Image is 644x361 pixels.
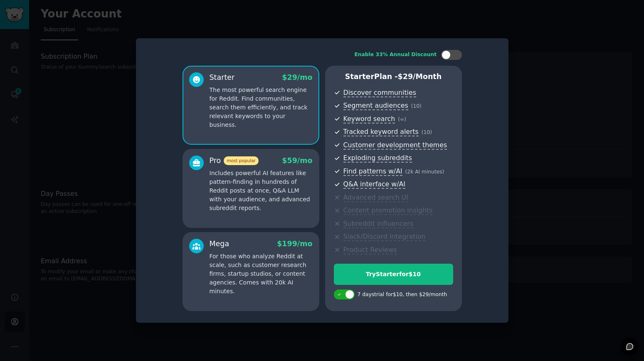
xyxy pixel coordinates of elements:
span: $ 199 /mo [277,240,312,248]
span: ( 2k AI minutes ) [405,169,444,175]
span: Content promotion insights [343,206,433,215]
span: $ 29 /month [398,72,442,81]
span: $ 59 /mo [282,156,312,165]
span: Advanced search UI [343,193,408,202]
span: Segment audiences [343,101,408,110]
div: Pro [210,156,259,166]
div: Mega [210,239,229,249]
span: Q&A interface w/AI [343,180,405,189]
span: Subreddit influencers [343,220,413,228]
span: Tracked keyword alerts [343,128,419,136]
p: The most powerful search engine for Reddit. Find communities, search them efficiently, and track ... [210,86,313,129]
div: Try Starter for $10 [334,270,453,279]
span: Slack/Discord integration [343,232,426,241]
div: Enable 33% Annual Discount [355,51,437,59]
span: Find patterns w/AI [343,167,402,176]
span: most popular [224,156,259,165]
span: ( 10 ) [411,103,422,109]
span: Discover communities [343,89,416,97]
span: Customer development themes [343,141,447,150]
span: $ 29 /mo [282,73,312,82]
span: Keyword search [343,115,395,124]
span: Product Reviews [343,246,397,255]
span: Exploding subreddits [343,154,412,163]
p: Starter Plan - [334,72,453,82]
p: Includes powerful AI features like pattern-finding in hundreds of Reddit posts at once, Q&A LLM w... [210,169,313,213]
div: 7 days trial for $10 , then $ 29 /month [358,291,447,299]
span: ( ∞ ) [398,116,406,122]
div: Starter [210,72,235,83]
p: For those who analyze Reddit at scale, such as customer research firms, startup studios, or conte... [210,252,313,296]
button: TryStarterfor$10 [334,264,453,285]
span: ( 10 ) [422,129,432,135]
